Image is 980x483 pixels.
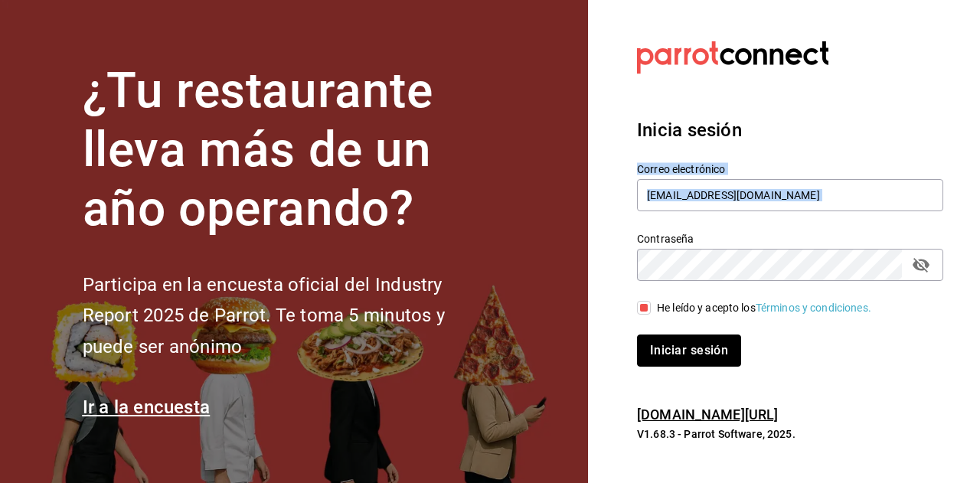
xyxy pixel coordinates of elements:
button: passwordField [908,252,934,278]
h1: ¿Tu restaurante lleva más de un año operando? [83,62,496,238]
h3: Inicia sesión [637,116,943,144]
button: Iniciar sesión [637,335,741,367]
a: [DOMAIN_NAME][URL] [637,406,778,423]
h2: Participa en la encuesta oficial del Industry Report 2025 de Parrot. Te toma 5 minutos y puede se... [83,269,496,363]
a: Ir a la encuesta [83,397,211,418]
a: Términos y condiciones. [756,302,871,314]
p: V1.68.3 - Parrot Software, 2025. [637,426,943,442]
label: Contraseña [637,233,943,244]
input: Ingresa tu correo electrónico [637,179,943,211]
label: Correo electrónico [637,164,943,175]
div: He leído y acepto los [657,300,871,316]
